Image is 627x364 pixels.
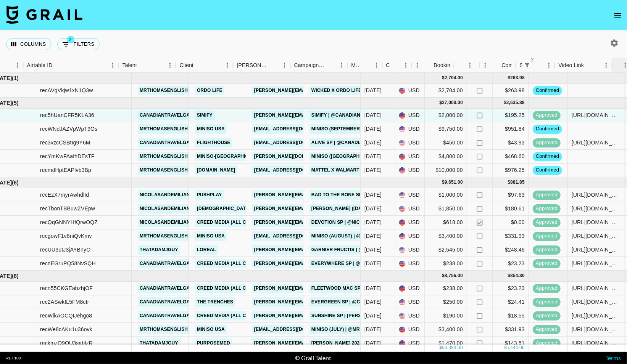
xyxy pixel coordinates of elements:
[572,326,621,333] div: https://www.instagram.com/reel/DMqZP0vyNDC/?igsh=MWpjMnpnZDBhcnkx
[439,345,442,351] div: $
[252,259,416,268] a: [PERSON_NAME][EMAIL_ADDRESS][PERSON_NAME][DOMAIN_NAME]
[12,99,19,107] span: ( 5 )
[193,60,204,71] button: Sort
[252,297,377,307] a: [PERSON_NAME][EMAIL_ADDRESS][DOMAIN_NAME]
[572,139,621,146] div: https://www.tiktok.com/@canadiantravelgal/video/7545986027614227730
[252,152,454,161] a: [PERSON_NAME][DOMAIN_NAME][EMAIL_ADDRESS][PERSON_NAME][DOMAIN_NAME]
[237,58,268,73] div: [PERSON_NAME]
[252,124,338,134] a: [EMAIL_ADDRESS][DOMAIN_NAME]
[195,259,274,268] a: Creed Media (All Campaigns)
[294,58,326,73] div: Campaign (Type)
[502,58,532,73] div: Commission
[493,202,529,216] div: $180.61
[442,345,463,351] div: 56,383.00
[40,326,92,333] div: recWe8cAKu1u36ovk
[533,167,562,174] span: confirmed
[195,86,224,95] a: Ordo Life
[493,295,529,309] div: $24.41
[67,36,74,43] span: 2
[252,138,338,148] a: [EMAIL_ADDRESS][DOMAIN_NAME]
[425,337,467,350] div: $1,470.00
[533,260,561,267] span: approved
[6,38,51,50] button: Select columns
[395,229,425,243] div: USD
[493,150,529,164] div: $468.60
[572,312,621,319] div: https://www.tiktok.com/@canadiantravelgal/video/7520775629462064402
[138,218,195,227] a: nicolasandemiliano
[533,298,561,306] span: approved
[493,243,529,257] div: $248.46
[457,60,467,71] button: Sort
[493,122,529,136] div: $951.84
[12,272,19,280] span: ( 8 )
[364,232,382,240] div: Aug '25
[506,345,525,351] div: 5,444.06
[400,59,412,71] button: Menu
[252,311,377,321] a: [PERSON_NAME][EMAIL_ADDRESS][DOMAIN_NAME]
[252,165,338,175] a: [EMAIL_ADDRESS][DOMAIN_NAME]
[508,75,511,81] div: $
[504,345,506,351] div: $
[516,58,555,73] div: Status
[57,38,100,50] button: Show filters
[533,285,561,292] span: approved
[138,124,190,134] a: mrthomasenglish
[480,59,491,71] button: Menu
[309,259,415,268] a: Everywhere SP | @canadiantravelgal
[390,60,400,71] button: Sort
[40,246,90,253] div: recUU3utJ3jAYBnyO
[12,74,19,82] span: ( 1 )
[195,311,274,321] a: Creed Media (All Campaigns)
[252,245,416,255] a: [PERSON_NAME][EMAIL_ADDRESS][PERSON_NAME][DOMAIN_NAME]
[138,325,190,334] a: mrthomasenglish
[138,338,180,348] a: thatadamjguy
[493,257,529,271] div: $23.23
[252,204,416,213] a: [PERSON_NAME][EMAIL_ADDRESS][PERSON_NAME][DOMAIN_NAME]
[364,312,382,319] div: Jul '25
[309,124,420,134] a: Miniso (September) | @mrthomasenglish
[364,205,382,212] div: Aug '25
[309,86,420,95] a: Wicked x Ordo Life | @mrthomasenglish
[493,337,529,350] div: $143.51
[445,75,463,81] div: 2,704.00
[572,218,621,226] div: https://www.instagram.com/p/DMQltQ7uNF4/
[364,339,382,347] div: Jul '25
[533,205,561,212] span: approved
[395,309,425,323] div: USD
[268,60,279,71] button: Sort
[425,257,467,271] div: $238.00
[610,8,625,23] button: open drawer
[119,58,176,73] div: Talent
[395,109,425,122] div: USD
[351,58,360,73] div: Month Due
[12,59,23,71] button: Menu
[195,124,227,134] a: Miniso USA
[138,204,195,213] a: nicolasandemiliano
[395,188,425,202] div: USD
[423,60,434,71] button: Sort
[6,5,82,24] img: Grail Talent
[504,99,506,106] div: $
[395,122,425,136] div: USD
[364,218,382,226] div: Aug '25
[395,243,425,257] div: USD
[40,139,90,146] div: rec3vzcCSBtIg9Y6M
[439,99,442,106] div: $
[533,60,543,71] button: Sort
[510,75,525,81] div: 263.98
[138,259,195,268] a: canadiantravelgal
[279,59,290,71] button: Menu
[493,188,529,202] div: $97.63
[395,323,425,337] div: USD
[309,190,427,200] a: Bad to the Bone SP | @nicolasandemiliano
[138,245,180,255] a: thatadamjguy
[572,111,621,119] div: https://www.tiktok.com/@canadiantravelgal/video/7548537554786700552
[555,58,612,73] div: Video Link
[40,191,89,199] div: recEzX7myrAwhdlId
[138,111,195,120] a: canadiantravelgal
[252,86,377,95] a: [PERSON_NAME][EMAIL_ADDRESS][DOMAIN_NAME]
[395,164,425,177] div: USD
[533,233,561,240] span: approved
[364,152,382,160] div: Sep '25
[295,354,331,362] div: © Grail Talent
